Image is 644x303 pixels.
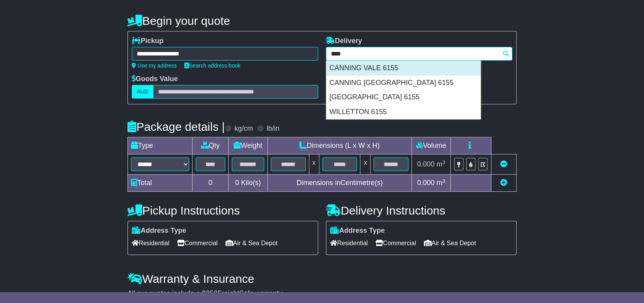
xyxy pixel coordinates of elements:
[132,85,153,99] label: AUD
[127,14,517,27] h4: Begin your quote
[267,125,279,133] label: lb/in
[442,159,445,165] sup: 3
[417,179,434,187] span: 0.000
[226,237,278,249] span: Air & Sea Depot
[193,137,229,154] td: Qty
[132,75,178,83] label: Goods Value
[500,160,507,168] a: Remove this item
[424,237,476,249] span: Air & Sea Depot
[177,237,217,249] span: Commercial
[229,137,268,154] td: Weight
[127,272,517,285] h4: Warranty & Insurance
[193,175,229,192] td: 0
[128,137,193,154] td: Type
[326,37,362,45] label: Delivery
[235,179,239,187] span: 0
[229,175,268,192] td: Kilo(s)
[326,105,480,119] div: WILLETTON 6155
[128,175,193,192] td: Total
[412,137,450,154] td: Volume
[267,137,412,154] td: Dimensions (L x W x H)
[132,62,177,69] a: Use my address
[234,125,253,133] label: kg/cm
[326,61,480,76] div: CANNING VALE 6155
[436,160,445,168] span: m
[184,62,240,69] a: Search address book
[127,289,517,298] div: All our quotes include a $ FreightSafe warranty.
[206,289,217,297] span: 250
[309,154,319,175] td: x
[330,237,368,249] span: Residential
[127,120,225,133] h4: Package details |
[442,178,445,184] sup: 3
[326,76,480,90] div: CANNING [GEOGRAPHIC_DATA] 6155
[132,227,186,235] label: Address Type
[330,227,385,235] label: Address Type
[326,47,512,61] typeahead: Please provide city
[436,179,445,187] span: m
[375,237,416,249] span: Commercial
[417,160,434,168] span: 0.000
[132,237,169,249] span: Residential
[267,175,412,192] td: Dimensions in Centimetre(s)
[500,179,507,187] a: Add new item
[326,90,480,105] div: [GEOGRAPHIC_DATA] 6155
[127,204,318,217] h4: Pickup Instructions
[326,204,517,217] h4: Delivery Instructions
[360,154,370,175] td: x
[132,37,164,45] label: Pickup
